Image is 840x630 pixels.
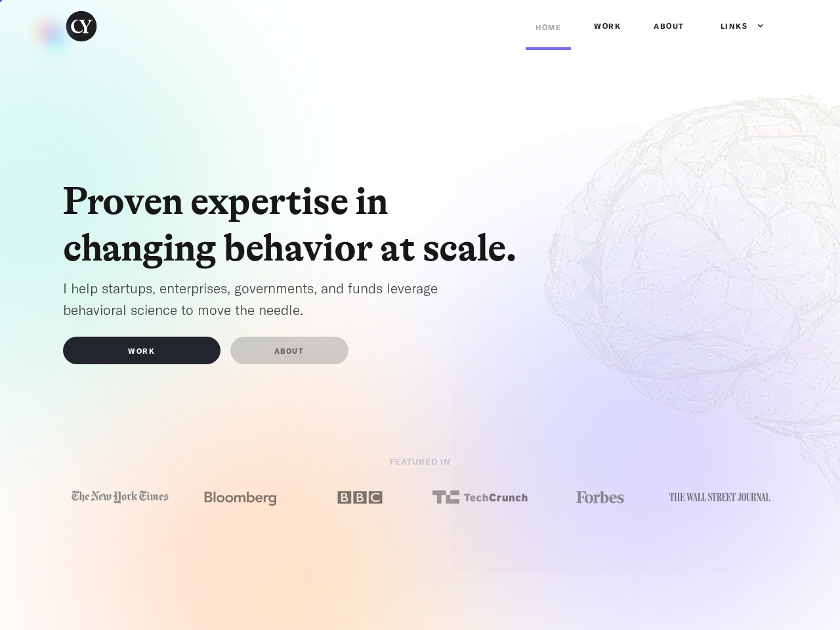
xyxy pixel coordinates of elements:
a: ABOUT [230,337,348,364]
div: Links [721,20,748,33]
p: FEATURED IN [256,453,584,475]
a: home [63,8,116,45]
a: Work [584,7,631,46]
div: Links [707,7,765,46]
p: I help startups, enterprises, governments, and funds leverage behavioral science to move the needle. [63,278,483,320]
a: ABOUT [644,7,694,46]
a: WORK [63,337,220,364]
h1: Proven expertise in changing behavior at scale. [63,178,535,271]
a: Home [526,8,571,50]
